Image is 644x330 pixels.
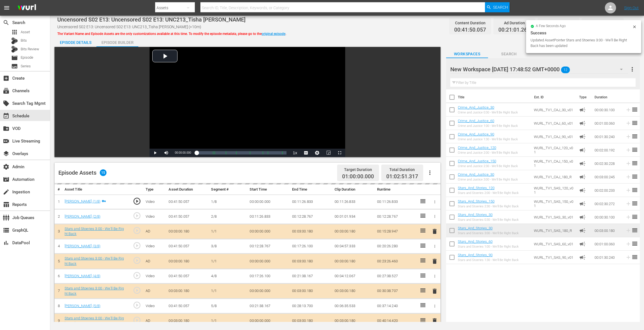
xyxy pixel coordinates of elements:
span: play_circle_outline [133,271,141,280]
td: 00:03:00.180 [332,254,375,269]
a: [PERSON_NAME] (1/8) [65,199,101,203]
span: Asset [11,29,18,35]
div: Stars and Stoeries 0:30 - We'll Be Right Back [458,218,518,222]
th: Duration [591,89,625,105]
span: Workspaces [446,51,488,58]
div: Total Duration [587,19,619,27]
div: Episode Details [55,36,96,49]
div: Stars and Stoeries 2:00 - We'll Be Right Back [458,191,518,195]
span: Series [21,63,31,69]
td: 00:12:28.767 [290,209,332,224]
button: Playback Rate [289,149,300,157]
div: Crime and Justice 2:00 - We'll Be Right Back [458,151,518,155]
th: Start Time [247,184,290,195]
span: Channels [3,87,10,94]
div: Crime and Justice 0:30 - We'll Be Right Back [458,111,518,114]
td: 00:12:28.767 [375,209,417,224]
td: 00:01:00.060 [592,237,623,251]
div: Progress Bar [197,151,287,155]
td: 00:03:00.180 [166,224,209,239]
span: Ad [579,120,586,127]
span: Schedule [3,113,10,119]
span: Ad [579,160,586,167]
span: play_circle_outline [133,241,141,250]
span: 01:00:00.000 [342,174,374,180]
td: WURL_TV1_SAS_30_v01 [532,210,577,224]
td: 00:03:00.180 [332,284,375,299]
span: Search [493,2,508,12]
svg: Add to Episode [625,147,631,153]
a: Stars and Stoeries 3:00 - We'll Be Right Back [65,316,124,326]
a: Stars_And_Stories_30 [458,226,493,230]
td: 1/1 [209,284,247,299]
td: 1/1 [209,313,247,328]
span: DataPool [3,239,10,246]
span: Uncensored S02 E13: Uncensored S02 E13: UNC213_Tisha [PERSON_NAME] [57,16,245,23]
span: 00:41:50.057 [454,27,486,33]
td: 4/8 [209,269,247,284]
td: WURL_TV1_CAJ_120_v01 [532,143,577,157]
span: more_vert [629,66,636,73]
td: WURL_TV1_SAS_120_v01 [532,184,577,197]
td: 00:20:26.280 [375,239,417,254]
th: Type [576,89,591,105]
button: Search [485,2,510,12]
a: original episode [262,32,285,36]
span: Job Queues [3,214,10,221]
td: WURL_TV1_CAJ_150_v01 [532,157,577,170]
td: 6 [55,269,62,284]
a: Stars and Stoeries 3:00 - We'll Be Right Back [65,286,124,296]
td: 00:41:50.057 [166,209,209,224]
span: play_circle_outline [133,301,141,309]
span: Episode [11,54,18,61]
button: Mute [161,149,172,157]
svg: Add to Episode [625,160,631,167]
th: Runtime [375,184,417,195]
td: 00:00:00.000 [247,254,290,269]
span: play_circle_outline [133,212,141,220]
span: 00:00:00.000 [175,151,191,154]
td: 3 [55,224,62,239]
td: 00:37:14.240 [375,299,417,314]
td: Video [143,194,167,209]
td: 00:15:28.947 [375,224,417,239]
span: Ad [579,147,586,153]
td: WURL_TV1_SAS_180_R [532,224,577,237]
div: Stars and Stoeries 1:30 - We'll Be Right Back [458,258,518,262]
span: Ad [579,241,586,247]
td: AD [143,224,167,239]
span: Ad [579,106,586,113]
td: 00:30:38.707 [375,284,417,299]
a: Stars and Stoeries 3:00 - We'll Be Right Back [65,256,124,266]
a: Stars_And_Stories_60 [458,239,493,244]
span: Ad [579,227,586,234]
div: Bits Review [11,46,18,53]
td: WURL_TV1_CAJ_60_v01 [532,117,577,130]
span: 00:21:01.260 [498,27,530,33]
th: Title [458,89,531,105]
a: Stars_And_Stories_120 [458,186,494,190]
span: reorder [631,133,638,140]
a: [PERSON_NAME] (3/8) [65,244,101,248]
td: 00:03:00.180 [332,313,375,328]
svg: Add to Episode [625,107,631,113]
span: reorder [631,240,638,247]
span: Ad [579,200,586,207]
td: 00:27:38.527 [375,269,417,284]
a: Crime_And_Justice_30 [458,105,494,110]
td: 1 [55,194,62,209]
td: 00:04:12.067 [332,269,375,284]
td: 00:17:26.100 [290,239,332,254]
div: Episode Assets [58,169,106,176]
td: 00:41:50.057 [166,194,209,209]
span: play_circle_outline [133,197,141,205]
div: Promo Duration [543,19,574,27]
td: 5 [55,254,62,269]
div: Stars and Stoeries 1:00 - We'll Be Right Back [458,245,518,248]
td: 00:00:00.000 [247,224,290,239]
td: WURL_TV1_SAS_90_v01 [532,251,577,264]
td: 00:01:01.934 [332,209,375,224]
div: Stars and Stoeries 2:30 - We'll Be Right Back [458,205,518,208]
th: # [55,184,62,195]
td: 00:03:00.180 [166,313,209,328]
